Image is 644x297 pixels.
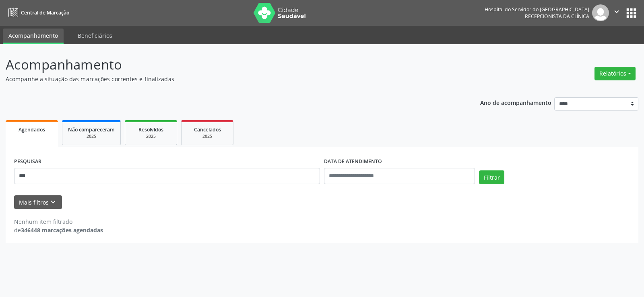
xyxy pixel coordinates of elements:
[592,4,609,21] img: img
[525,13,589,20] span: Recepcionista da clínica
[14,226,103,234] div: de
[194,126,221,133] span: Cancelados
[6,75,448,83] p: Acompanhe a situação das marcações correntes e finalizadas
[480,97,551,107] p: Ano de acompanhamento
[3,29,64,44] a: Acompanhamento
[324,156,382,168] label: DATA DE ATENDIMENTO
[21,226,103,234] strong: 346448 marcações agendadas
[594,67,636,80] button: Relatórios
[609,4,624,21] button: 
[49,198,58,207] i: keyboard_arrow_down
[485,6,589,13] div: Hospital do Servidor do [GEOGRAPHIC_DATA]
[19,126,45,133] span: Agendados
[14,195,62,209] button: Mais filtroskeyboard_arrow_down
[68,133,115,139] div: 2025
[14,156,41,168] label: PESQUISAR
[138,126,163,133] span: Resolvidos
[624,6,638,20] button: apps
[14,217,103,226] div: Nenhum item filtrado
[479,170,504,184] button: Filtrar
[187,133,227,139] div: 2025
[72,29,118,43] a: Beneficiários
[21,9,69,16] span: Central de Marcação
[6,6,69,19] a: Central de Marcação
[6,55,448,75] p: Acompanhamento
[68,126,115,133] span: Não compareceram
[612,7,621,16] i: 
[131,133,171,139] div: 2025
